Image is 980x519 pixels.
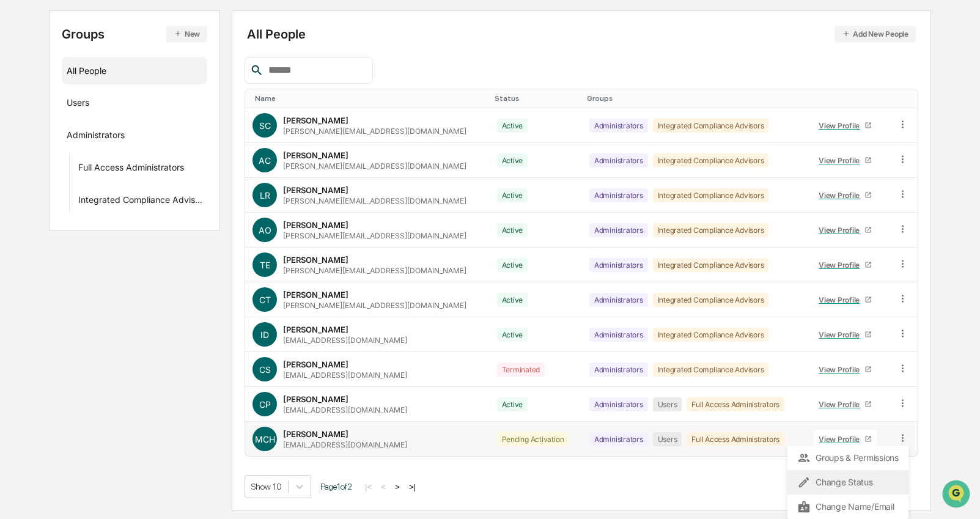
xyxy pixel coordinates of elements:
div: Administrators [589,293,648,307]
div: Integrated Compliance Advisors [653,363,769,377]
span: AO [259,225,271,235]
div: [PERSON_NAME] [283,116,348,125]
div: Full Access Administrators [78,162,184,177]
button: |< [361,482,375,492]
div: Active [497,397,528,411]
div: Change Status [797,475,899,490]
a: View Profile [814,151,877,170]
div: Full Access Administrators [687,432,784,446]
div: View Profile [819,191,864,200]
a: View Profile [814,186,877,205]
div: 🗄️ [89,155,98,165]
div: Integrated Compliance Advisors [653,119,769,133]
div: Administrators [589,188,648,202]
div: Administrators [589,432,648,446]
iframe: Open customer support [941,479,974,512]
span: Pylon [122,207,148,216]
div: View Profile [819,400,864,409]
div: Administrators [589,223,648,237]
div: Administrators [589,258,648,272]
button: < [377,482,389,492]
div: View Profile [819,121,864,130]
div: Users [67,97,89,112]
a: 🔎Data Lookup [7,172,82,194]
div: We're available if you need us! [42,106,155,116]
div: Integrated Compliance Advisors [653,223,769,237]
span: SC [259,120,271,131]
div: View Profile [819,156,864,165]
a: View Profile [814,116,877,135]
div: Administrators [589,363,648,377]
span: CP [259,399,271,410]
span: MCH [255,434,275,444]
div: [EMAIL_ADDRESS][DOMAIN_NAME] [283,336,407,345]
div: 🖐️ [12,155,22,165]
div: [PERSON_NAME] [283,185,348,195]
a: 🗄️Attestations [84,149,157,171]
a: View Profile [814,430,877,449]
a: View Profile [814,290,877,309]
div: [PERSON_NAME][EMAIL_ADDRESS][DOMAIN_NAME] [283,231,466,240]
div: Change Name/Email [797,499,899,514]
div: View Profile [819,435,864,444]
div: Users [653,432,682,446]
div: [EMAIL_ADDRESS][DOMAIN_NAME] [283,405,407,414]
a: View Profile [814,325,877,344]
div: Terminated [497,363,545,377]
div: Active [497,223,528,237]
span: CT [259,295,271,305]
p: How can we help? [12,26,223,45]
a: View Profile [814,395,877,414]
div: Administrators [589,397,648,411]
img: 1746055101610-c473b297-6a78-478c-a979-82029cc54cd1 [12,94,34,116]
div: [PERSON_NAME][EMAIL_ADDRESS][DOMAIN_NAME] [283,196,466,205]
div: View Profile [819,365,864,374]
div: [PERSON_NAME][EMAIL_ADDRESS][DOMAIN_NAME] [283,161,466,171]
div: Integrated Compliance Advisors [653,188,769,202]
div: All People [67,61,202,81]
div: Groups [62,26,207,42]
div: Toggle SortBy [587,94,801,103]
div: Full Access Administrators [687,397,784,411]
div: [PERSON_NAME] [283,220,348,230]
div: [EMAIL_ADDRESS][DOMAIN_NAME] [283,440,407,449]
div: Toggle SortBy [899,94,913,103]
div: Integrated Compliance Advisors [653,153,769,167]
div: View Profile [819,226,864,235]
span: Page 1 of 2 [320,482,352,491]
div: Administrators [589,328,648,342]
div: [PERSON_NAME][EMAIL_ADDRESS][DOMAIN_NAME] [283,301,466,310]
div: View Profile [819,295,864,304]
div: [PERSON_NAME][EMAIL_ADDRESS][DOMAIN_NAME] [283,266,466,275]
div: [PERSON_NAME] [283,359,348,369]
div: Start new chat [42,94,201,106]
div: [PERSON_NAME] [283,394,348,404]
div: Integrated Compliance Advisors [653,293,769,307]
div: 🔎 [12,179,22,188]
div: View Profile [819,330,864,339]
a: 🖐️Preclearance [7,149,84,171]
button: Add New People [834,26,916,42]
div: Toggle SortBy [811,94,885,103]
div: Toggle SortBy [495,94,577,103]
div: Active [497,119,528,133]
div: All People [247,26,916,42]
div: Active [497,258,528,272]
span: Attestations [101,154,152,166]
div: Active [497,188,528,202]
div: Administrators [589,119,648,133]
button: >| [405,482,419,492]
a: View Profile [814,221,877,240]
div: Toggle SortBy [255,94,485,103]
div: [EMAIL_ADDRESS][DOMAIN_NAME] [283,370,407,380]
a: Powered byPylon [86,207,148,216]
span: CS [259,364,271,375]
span: Data Lookup [24,177,77,190]
div: [PERSON_NAME] [283,290,348,300]
span: ID [260,329,269,340]
div: Integrated Compliance Advisors [653,328,769,342]
a: View Profile [814,256,877,274]
button: New [166,26,207,42]
div: [PERSON_NAME] [283,325,348,334]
